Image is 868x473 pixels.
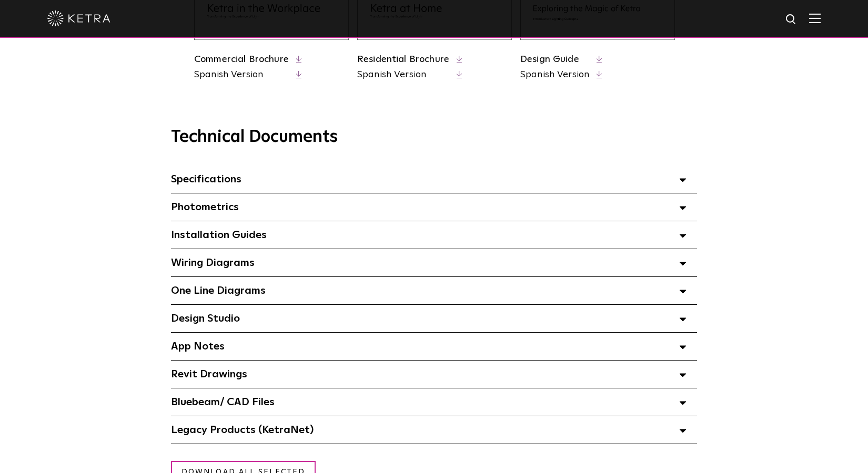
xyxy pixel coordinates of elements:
[171,258,255,268] span: Wiring Diagrams
[357,68,449,81] a: Spanish Version
[809,13,821,23] img: Hamburger%20Nav.svg
[171,127,697,147] h3: Technical Documents
[785,13,798,26] img: search icon
[171,313,240,324] span: Design Studio
[47,11,110,26] img: ketra-logo-2019-white
[171,369,247,379] span: Revit Drawings
[171,425,314,435] span: Legacy Products (KetraNet)
[520,68,589,81] a: Spanish Version
[171,285,266,296] span: One Line Diagrams
[171,174,241,184] span: Specifications
[171,202,239,212] span: Photometrics
[520,55,579,64] a: Design Guide
[171,341,225,352] span: App Notes
[194,68,289,81] a: Spanish Version
[171,230,267,240] span: Installation Guides
[171,397,275,407] span: Bluebeam/ CAD Files
[357,55,449,64] a: Residential Brochure
[194,55,289,64] a: Commercial Brochure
